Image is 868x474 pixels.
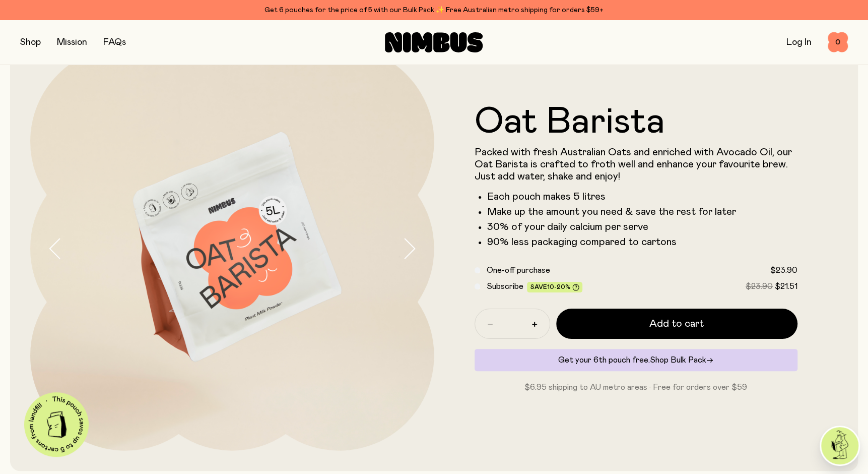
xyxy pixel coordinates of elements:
[475,104,798,140] h1: Oat Barista
[20,4,848,16] div: Get 6 pouches for the price of 5 with our Bulk Pack ✨ Free Australian metro shipping for orders $59+
[650,356,713,364] a: Shop Bulk Pack→
[649,317,704,331] span: Add to cart
[775,282,797,290] span: $21.51
[57,38,87,47] a: Mission
[475,349,798,371] div: Get your 6th pouch free.
[487,206,798,218] li: Make up the amount you need & save the rest for later
[475,146,798,183] p: Packed with fresh Australian Oats and enriched with Avocado Oil, our Oat Barista is crafted to fr...
[486,282,523,290] span: Subscribe
[475,381,798,393] p: $6.95 shipping to AU metro areas · Free for orders over $59
[487,191,798,203] li: Each pouch makes 5 litres
[821,427,858,464] img: agent
[547,284,570,290] span: 10-20%
[770,266,797,274] span: $23.90
[486,266,550,274] span: One-off purchase
[530,284,579,291] span: Save
[103,38,126,47] a: FAQs
[650,356,706,364] span: Shop Bulk Pack
[556,309,798,339] button: Add to cart
[786,38,812,47] a: Log In
[746,282,773,290] span: $23.90
[828,32,848,52] button: 0
[487,221,798,233] li: 30% of your daily calcium per serve
[487,236,798,248] li: 90% less packaging compared to cartons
